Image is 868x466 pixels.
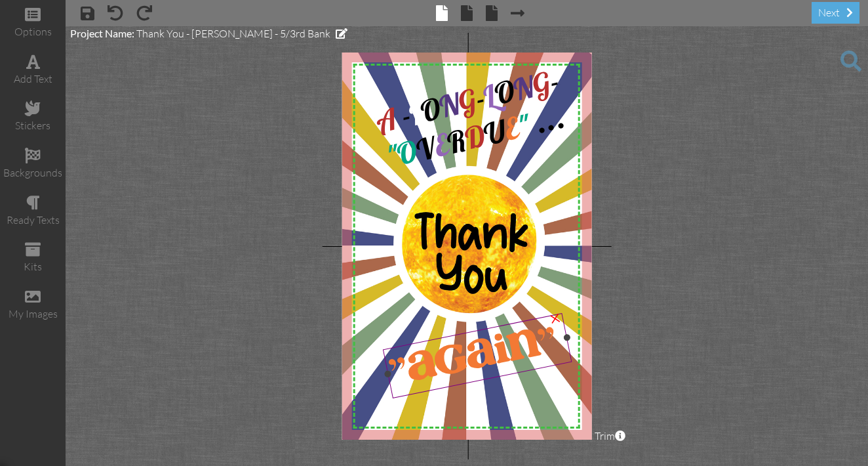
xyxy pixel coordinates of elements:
span: ... [531,99,568,140]
span: L [480,76,499,114]
span: L [406,93,425,131]
span: - [545,62,562,99]
span: " [514,106,532,144]
span: A [372,100,400,140]
span: Project Name: [70,27,134,39]
span: G [529,64,554,103]
span: D [461,116,488,156]
span: G [455,81,480,120]
span: - [397,96,414,133]
span: Trim [595,429,625,444]
span: E [431,125,452,163]
span: O [417,89,444,129]
span: N [510,68,538,108]
span: O [491,72,519,112]
span: E [501,108,523,147]
span: - [471,79,488,116]
span: U [481,112,509,152]
div: next [812,2,859,24]
span: "AGAIN" [387,320,561,392]
span: V [412,128,439,168]
span: Thank You - [PERSON_NAME] - 5/3rd Bank [136,27,330,40]
span: N [436,85,464,125]
span: R [444,121,469,161]
div: × [543,305,568,330]
span: "O [384,132,421,175]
